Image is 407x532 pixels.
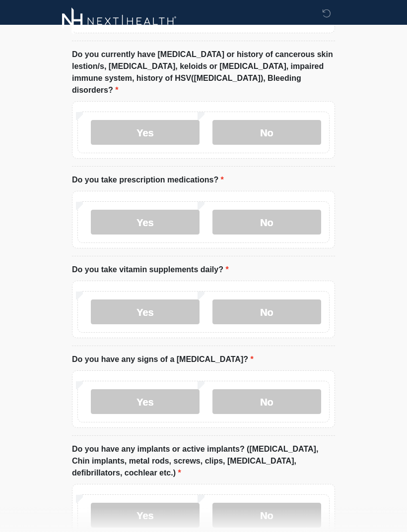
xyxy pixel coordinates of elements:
[62,7,177,35] img: Next-Health Logo
[91,210,200,235] label: Yes
[72,443,335,479] label: Do you have any implants or active implants? ([MEDICAL_DATA], Chin implants, metal rods, screws, ...
[91,299,200,324] label: Yes
[91,120,200,145] label: Yes
[91,503,200,528] label: Yes
[212,503,321,528] label: No
[212,210,321,235] label: No
[72,49,335,96] label: Do you currently have [MEDICAL_DATA] or history of cancerous skin lestion/s, [MEDICAL_DATA], kelo...
[212,120,321,145] label: No
[72,174,224,186] label: Do you take prescription medications?
[212,299,321,324] label: No
[212,389,321,414] label: No
[72,264,229,276] label: Do you take vitamin supplements daily?
[91,389,200,414] label: Yes
[72,354,254,365] label: Do you have any signs of a [MEDICAL_DATA]?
